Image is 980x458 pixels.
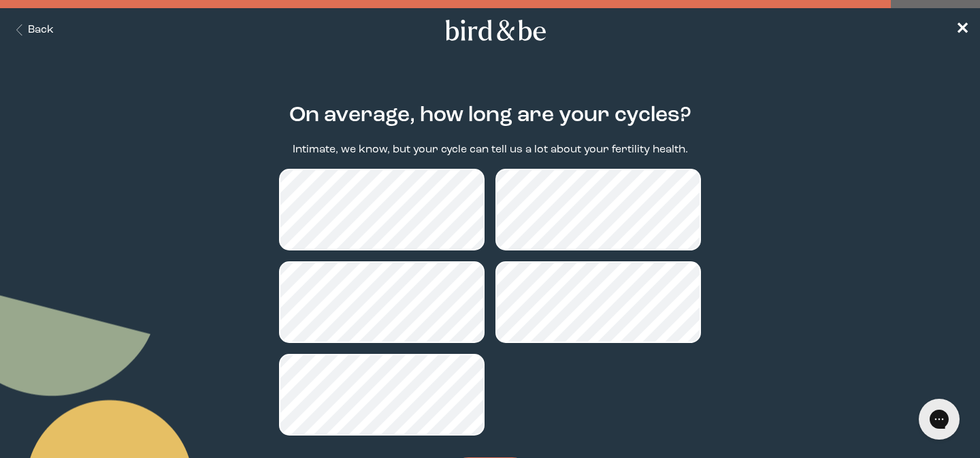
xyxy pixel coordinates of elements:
a: ✕ [955,18,969,42]
iframe: Gorgias live chat messenger [912,394,966,444]
h2: On average, how long are your cycles? [289,100,691,131]
p: Intimate, we know, but your cycle can tell us a lot about your fertility health. [293,142,688,158]
button: Back Button [11,22,54,38]
span: ✕ [955,22,969,38]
